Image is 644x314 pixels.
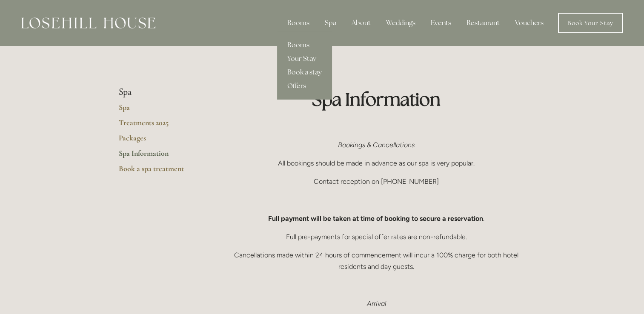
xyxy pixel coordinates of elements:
[119,133,200,148] a: Packages
[318,14,343,31] div: Spa
[227,249,526,272] p: Cancellations made within 24 hours of commencement will incur a 100% charge for both hotel reside...
[268,214,483,223] strong: Full payment will be taken at time of booking to secure a reservation
[460,14,507,31] div: Restaurant
[379,14,422,31] div: Weddings
[227,176,526,187] p: Contact reception on [PHONE_NUMBER]
[119,164,200,179] a: Book a spa treatment
[424,14,458,31] div: Events
[119,148,200,164] a: Spa Information
[277,38,332,52] a: Rooms
[367,300,386,308] em: Arrival
[277,52,332,66] a: Your Stay
[227,213,526,224] p: .
[119,103,200,118] a: Spa
[21,17,155,29] img: Losehill House
[119,118,200,133] a: Treatments 2025
[277,66,332,79] a: Book a stay
[312,88,441,111] strong: Spa Information
[338,141,415,149] em: Bookings & Cancellations
[277,79,332,93] a: Offers
[280,14,316,31] div: Rooms
[558,13,623,33] a: Book Your Stay
[227,231,526,243] p: Full pre-payments for special offer rates are non-refundable.
[119,87,200,98] li: Spa
[345,14,378,31] div: About
[227,157,526,169] p: All bookings should be made in advance as our spa is very popular.
[508,14,550,31] a: Vouchers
